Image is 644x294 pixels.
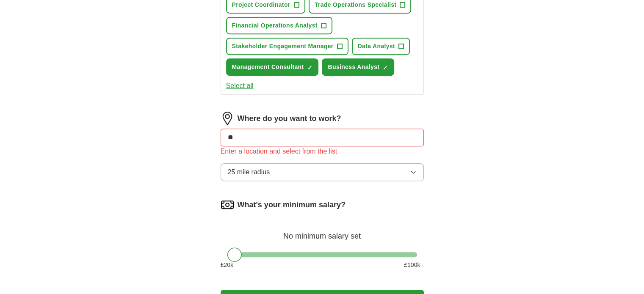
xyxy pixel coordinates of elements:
span: Stakeholder Engagement Manager [232,42,334,51]
img: salary.png [221,198,234,212]
label: What's your minimum salary? [238,199,345,211]
button: Stakeholder Engagement Manager [226,38,348,55]
label: Where do you want to work? [238,113,341,124]
span: Project Coordinator [232,0,290,9]
span: £ 20 k [221,261,233,269]
button: Select all [226,81,254,91]
div: Enter a location and select from the list [221,146,424,157]
span: Trade Operations Specialist [315,0,397,9]
button: Data Analyst [352,38,410,55]
span: ✓ [307,64,312,71]
span: 25 mile radius [228,167,270,177]
button: Business Analyst✓ [322,58,394,76]
div: No minimum salary set [221,222,424,242]
span: Business Analyst [328,63,379,71]
span: ✓ [383,64,388,71]
button: 25 mile radius [221,163,424,181]
span: Financial Operations Analyst [232,21,318,30]
button: Management Consultant✓ [226,58,319,76]
span: £ 100 k+ [404,261,423,269]
span: Management Consultant [232,63,304,71]
span: Data Analyst [358,42,395,51]
button: Financial Operations Analyst [226,17,332,34]
img: location.png [221,112,234,125]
